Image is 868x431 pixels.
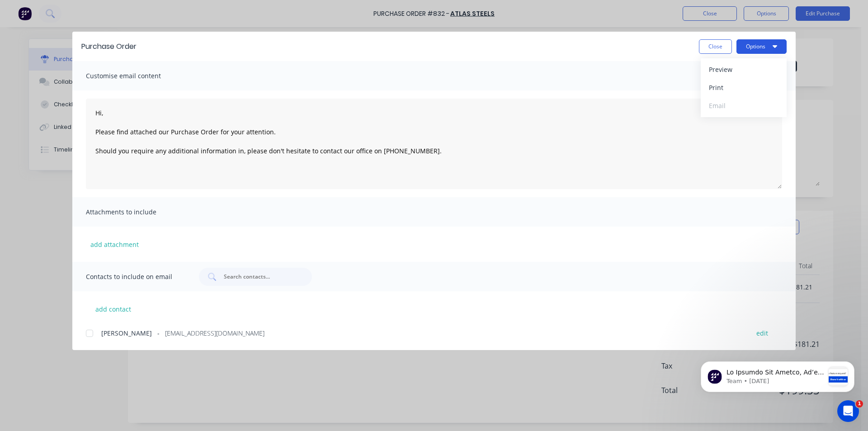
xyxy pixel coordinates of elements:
[699,39,732,54] button: Close
[165,328,264,338] span: [EMAIL_ADDRESS][DOMAIN_NAME]
[86,302,140,316] button: add contact
[751,327,774,339] button: edit
[101,328,152,338] span: [PERSON_NAME]
[736,39,787,54] button: Options
[86,99,782,189] textarea: Hi, Please find attached our Purchase Order for your attention. Should you require any additional...
[856,400,863,407] span: 1
[837,400,859,422] iframe: Intercom live chat
[86,206,185,218] span: Attachments to include
[709,99,778,112] div: Email
[39,34,137,42] p: Message from Team, sent 2w ago
[223,272,298,281] input: Search contacts...
[86,70,185,82] span: Customise email content
[157,328,160,338] span: -
[687,343,868,407] iframe: Intercom notifications message
[709,63,778,76] div: Preview
[86,237,143,251] button: add attachment
[86,270,185,283] span: Contacts to include on email
[81,41,137,52] div: Purchase Order
[709,81,778,94] div: Print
